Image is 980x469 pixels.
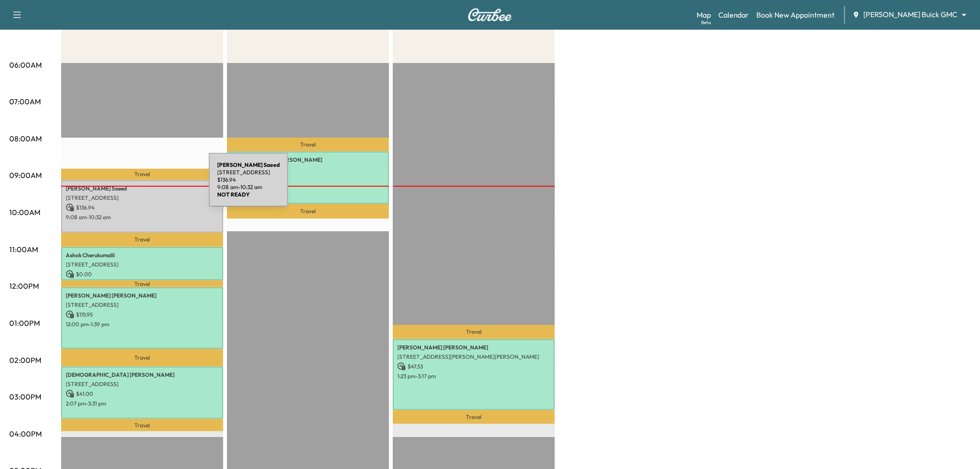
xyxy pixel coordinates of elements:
[66,292,219,299] p: [PERSON_NAME] [PERSON_NAME]
[864,9,958,20] span: [PERSON_NAME] Buick GMC
[66,203,219,212] p: $ 136.94
[66,301,219,309] p: [STREET_ADDRESS]
[66,321,219,328] p: 12:00 pm - 1:39 pm
[66,380,219,388] p: [STREET_ADDRESS]
[9,355,41,366] p: 02:00PM
[9,428,42,439] p: 04:00PM
[66,400,219,407] p: 2:07 pm - 3:31 pm
[757,9,835,20] a: Book New Appointment
[393,410,555,424] p: Travel
[9,317,40,329] p: 01:00PM
[217,191,250,198] b: NOT READY
[397,362,550,371] p: $ 47.53
[217,169,280,176] p: [STREET_ADDRESS]
[232,165,384,173] p: [STREET_ADDRESS]
[9,207,40,218] p: 10:00AM
[397,344,550,351] p: [PERSON_NAME] [PERSON_NAME]
[217,161,280,168] b: [PERSON_NAME] Saeed
[9,59,42,70] p: 06:00AM
[227,204,389,219] p: Travel
[393,325,555,339] p: Travel
[217,176,280,184] p: $ 136.94
[718,9,749,20] a: Calendar
[397,373,550,380] p: 1:23 pm - 3:17 pm
[66,214,219,221] p: 9:08 am - 10:32 am
[9,133,42,144] p: 08:00AM
[66,252,219,259] p: Ashok Cherukumalli
[66,270,219,279] p: $ 0.00
[697,9,711,20] a: MapBeta
[9,391,41,402] p: 03:00PM
[61,280,223,287] p: Travel
[66,261,219,268] p: [STREET_ADDRESS]
[9,96,41,107] p: 07:00AM
[232,156,384,164] p: [PERSON_NAME] [PERSON_NAME]
[397,353,550,361] p: [STREET_ADDRESS][PERSON_NAME][PERSON_NAME]
[9,280,39,292] p: 12:00PM
[232,185,384,192] p: 8:22 am - 9:46 am
[9,170,42,181] p: 09:00AM
[227,138,389,152] p: Travel
[9,244,38,255] p: 11:00AM
[701,19,711,26] div: Beta
[66,390,219,398] p: $ 41.00
[468,8,512,21] img: Curbee Logo
[61,233,223,247] p: Travel
[66,185,219,192] p: [PERSON_NAME] Saeed
[61,419,223,431] p: Travel
[61,169,223,180] p: Travel
[232,175,384,183] p: $ 136.94
[217,184,280,191] p: 9:08 am - 10:32 am
[61,349,223,367] p: Travel
[66,371,219,379] p: [DEMOGRAPHIC_DATA] [PERSON_NAME]
[66,311,219,319] p: $ 115.95
[66,194,219,202] p: [STREET_ADDRESS]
